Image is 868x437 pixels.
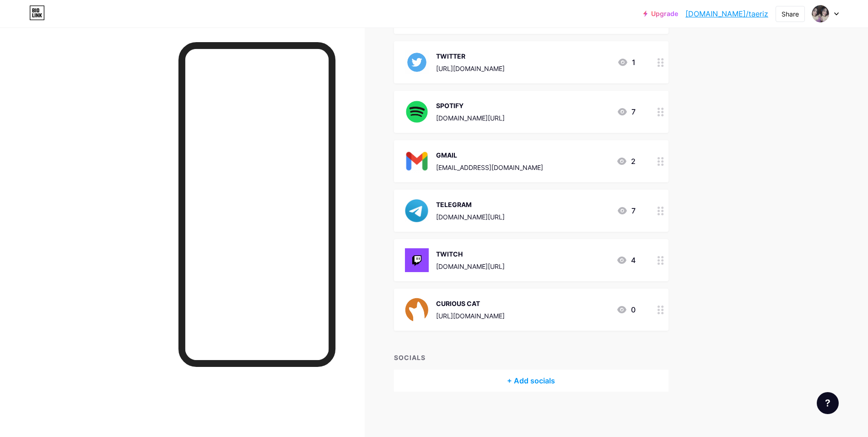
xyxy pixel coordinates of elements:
[436,311,505,321] div: [URL][DOMAIN_NAME]
[643,10,678,17] a: Upgrade
[617,205,636,216] div: 7
[617,57,636,68] div: 1
[436,150,543,160] div: GMAIL
[616,304,636,315] div: 0
[436,299,505,308] div: CURIOUS CAT
[782,9,799,19] div: Share
[405,298,429,322] img: CURIOUS CAT
[405,248,429,272] img: TWITCH
[405,50,429,74] img: TWITTER
[616,156,636,167] div: 2
[616,255,636,266] div: 4
[405,149,429,173] img: GMAIL
[436,163,543,172] div: [EMAIL_ADDRESS][DOMAIN_NAME]
[394,353,669,362] div: SOCIALS
[436,200,505,209] div: TELEGRAM
[436,64,505,73] div: [URL][DOMAIN_NAME]
[436,262,505,271] div: [DOMAIN_NAME][URL]
[436,101,505,110] div: SPOTIFY
[617,106,636,117] div: 7
[436,212,505,222] div: [DOMAIN_NAME][URL]
[436,113,505,123] div: [DOMAIN_NAME][URL]
[405,100,429,124] img: SPOTIFY
[405,199,429,223] img: TELEGRAM
[436,51,505,61] div: TWITTER
[685,8,768,19] a: [DOMAIN_NAME]/taeriz
[394,370,669,392] div: + Add socials
[812,5,829,22] img: taeriz
[436,249,505,259] div: TWITCH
